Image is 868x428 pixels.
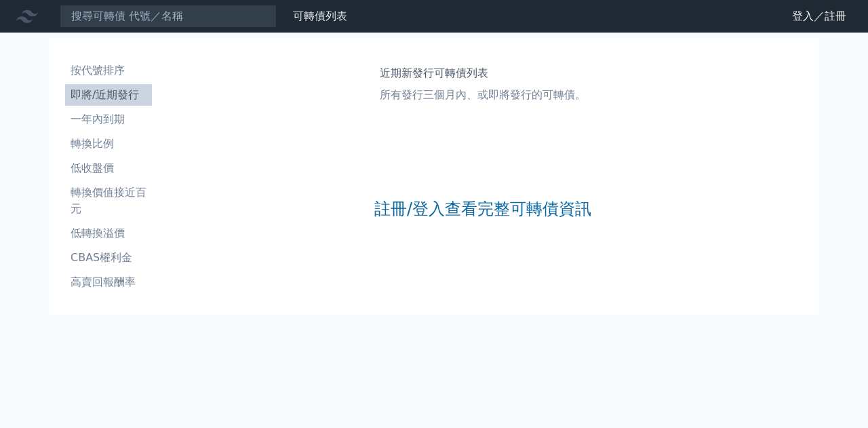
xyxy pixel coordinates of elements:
li: CBAS權利金 [65,250,152,266]
a: 註冊/登入查看完整可轉債資訊 [374,198,591,220]
li: 按代號排序 [65,62,152,79]
li: 轉換比例 [65,136,152,152]
li: 一年內到期 [65,111,152,128]
li: 高賣回報酬率 [65,274,152,290]
a: 低收盤價 [65,157,152,179]
li: 即將/近期發行 [65,87,152,103]
a: 低轉換溢價 [65,222,152,244]
li: 轉換價值接近百元 [65,184,152,217]
a: 可轉債列表 [293,9,347,22]
input: 搜尋可轉債 代號／名稱 [60,5,277,28]
li: 低收盤價 [65,160,152,176]
p: 所有發行三個月內、或即將發行的可轉債。 [380,87,586,103]
a: 轉換價值接近百元 [65,182,152,220]
h1: 近期新發行可轉債列表 [380,65,586,81]
a: 轉換比例 [65,133,152,155]
a: 按代號排序 [65,60,152,81]
a: 即將/近期發行 [65,84,152,106]
a: 一年內到期 [65,109,152,130]
a: 高賣回報酬率 [65,271,152,293]
a: CBAS權利金 [65,247,152,269]
li: 低轉換溢價 [65,225,152,241]
a: 登入／註冊 [781,5,857,27]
